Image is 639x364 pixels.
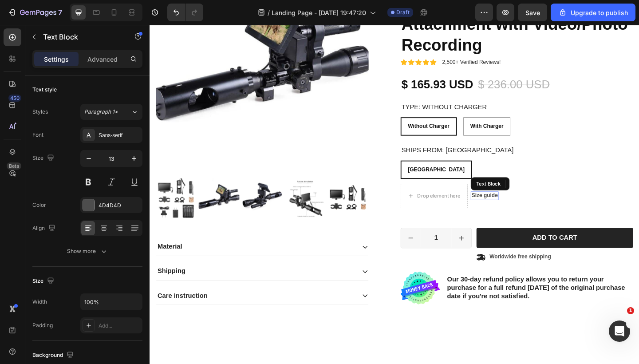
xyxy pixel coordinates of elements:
p: Text Block [43,32,118,42]
span: Paragraph 1* [84,108,118,116]
button: Add to cart [355,221,526,243]
div: Beta [7,162,21,170]
span: / [268,8,270,17]
div: Sans-serif [99,131,140,139]
div: Background [32,349,75,361]
p: Advanced [87,55,118,64]
span: Without Charger [281,107,326,114]
span: 1 [627,307,634,314]
p: Worldwide free shipping [370,249,437,257]
div: Drop element here [291,183,338,190]
div: Font [32,131,43,139]
div: Styles [32,108,48,116]
iframe: Intercom live chat [609,320,630,342]
div: $ 236.00 USD [356,56,436,74]
p: 7 [58,7,62,18]
span: Landing Page - [DATE] 19:47:20 [272,8,366,17]
div: Show more [67,247,108,256]
button: Paragraph 1* [80,104,142,120]
p: Size guide [350,182,379,190]
button: Upgrade to publish [551,4,635,21]
div: Upgrade to publish [558,8,628,17]
button: Show more [32,243,142,259]
p: Settings [44,55,69,64]
div: $ 165.93 USD [273,56,353,74]
div: Text Block [353,169,383,177]
div: Padding [32,321,53,329]
div: Size [32,152,56,164]
span: [GEOGRAPHIC_DATA] [281,154,343,161]
div: Undo/Redo [167,4,203,21]
div: 4D4D4D [99,202,140,210]
button: increment [328,222,350,243]
button: 7 [4,4,66,21]
span: Save [525,9,540,16]
p: Our 30-day refund policy allows you to return your purchase for a full refund [DATE] of the origi... [323,273,525,300]
div: Align [32,222,57,234]
legend: Ships From: [GEOGRAPHIC_DATA] [273,131,397,142]
button: decrement [273,222,295,243]
iframe: Design area [150,25,639,364]
span: Draft [396,8,410,16]
input: quantity [295,222,328,243]
input: Auto [81,294,142,310]
div: Add... [99,322,140,330]
div: Size [32,275,56,287]
div: Add to cart [416,227,465,237]
button: Save [518,4,547,21]
div: Text style [32,86,57,94]
p: 2,500+ Verified Reviews! [318,37,382,45]
div: Color [32,201,46,209]
span: With Charger [349,107,385,114]
div: 450 [8,95,21,102]
div: Width [32,298,47,306]
legend: Type: Without Charger [273,84,368,95]
img: gempages_583671939931833172-66f6ce1f-1dac-4dbd-b19e-6a7a8f4fdc93.svg [273,269,316,305]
